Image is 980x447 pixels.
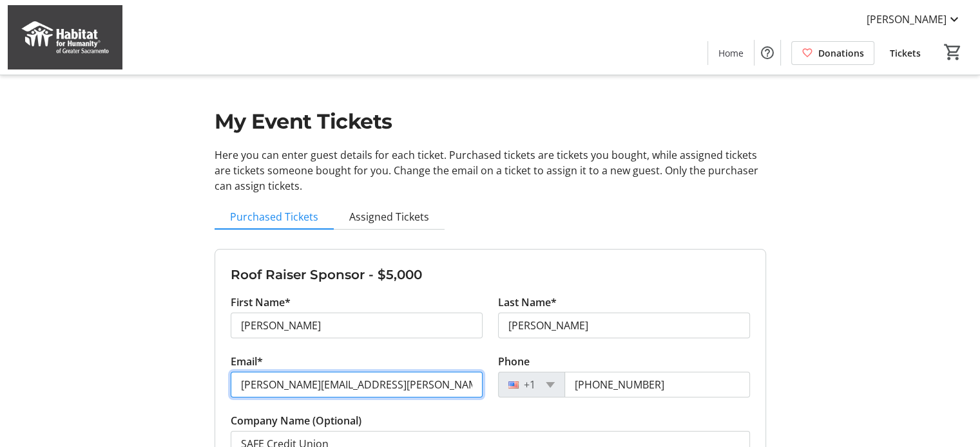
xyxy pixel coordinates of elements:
[867,12,946,27] span: [PERSON_NAME]
[564,372,750,397] input: (201) 555-0123
[498,354,530,369] label: Phone
[231,354,263,369] label: Email*
[215,147,766,194] p: Here you can enter guest details for each ticket. Purchased tickets are tickets you bought, while...
[708,41,754,65] a: Home
[498,295,557,310] label: Last Name*
[8,5,122,69] img: Habitat for Humanity of Greater Sacramento's Logo
[215,106,766,137] h1: My Event Tickets
[230,212,318,222] span: Purchased Tickets
[349,212,429,222] span: Assigned Tickets
[856,9,972,30] button: [PERSON_NAME]
[718,46,744,60] span: Home
[818,46,864,60] span: Donations
[231,265,750,284] h3: Roof Raiser Sponsor - $5,000
[754,40,780,66] button: Help
[879,41,931,65] a: Tickets
[941,41,965,64] button: Cart
[231,295,291,310] label: First Name*
[231,413,361,428] label: Company Name (Optional)
[890,46,921,60] span: Tickets
[791,41,874,65] a: Donations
